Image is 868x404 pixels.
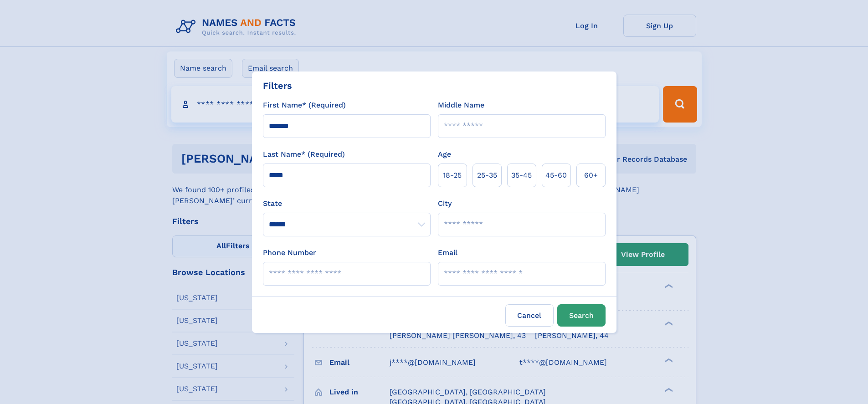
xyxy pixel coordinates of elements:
[477,170,497,181] span: 25‑35
[263,100,346,111] label: First Name* (Required)
[263,247,316,258] label: Phone Number
[263,79,292,92] div: Filters
[443,170,462,181] span: 18‑25
[263,198,431,209] label: State
[263,149,345,160] label: Last Name* (Required)
[438,247,457,258] label: Email
[511,170,532,181] span: 35‑45
[505,304,554,327] label: Cancel
[557,304,606,327] button: Search
[438,149,451,160] label: Age
[438,100,484,111] label: Middle Name
[545,170,567,181] span: 45‑60
[584,170,598,181] span: 60+
[438,198,452,209] label: City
